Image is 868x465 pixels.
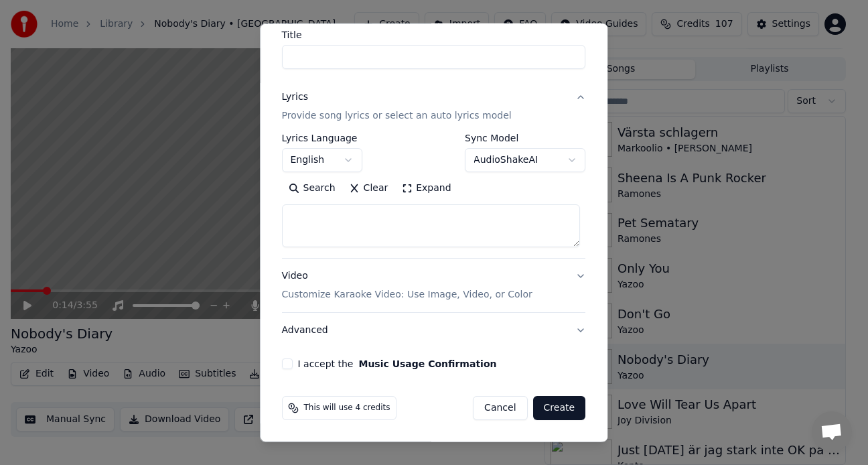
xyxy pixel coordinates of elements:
div: Lyrics [282,90,308,104]
label: Title [282,30,586,40]
button: Advanced [282,313,586,348]
button: Clear [342,178,395,199]
button: LyricsProvide song lyrics or select an auto lyrics model [282,80,586,133]
p: Customize Karaoke Video: Use Image, Video, or Color [282,288,532,302]
button: Expand [395,178,458,199]
label: Sync Model [465,133,586,143]
button: Search [282,178,342,199]
button: VideoCustomize Karaoke Video: Use Image, Video, or Color [282,259,586,312]
p: Provide song lyrics or select an auto lyrics model [282,109,512,123]
button: Create [533,396,586,420]
div: Video [282,269,532,302]
label: I accept the [298,359,497,369]
label: Lyrics Language [282,133,362,143]
button: Cancel [474,396,528,420]
div: LyricsProvide song lyrics or select an auto lyrics model [282,133,586,258]
button: I accept the [359,359,497,369]
span: This will use 4 credits [304,403,390,413]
